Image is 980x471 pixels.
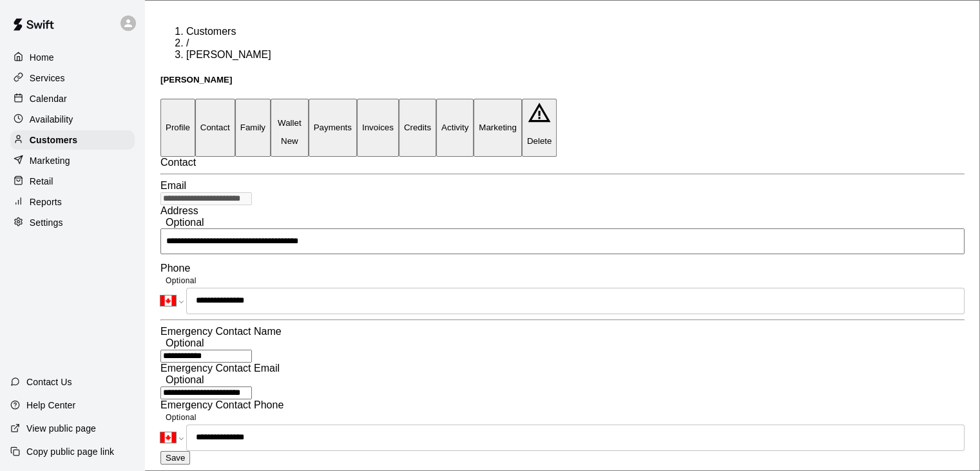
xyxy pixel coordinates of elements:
span: [PERSON_NAME] [186,49,271,60]
p: Customers [30,134,77,146]
a: Reports [10,192,135,212]
span: New [276,136,303,146]
a: Customers [10,130,135,150]
p: Contact Us [26,376,72,388]
button: Activity [436,99,474,156]
p: Calendar [30,92,67,105]
button: Contact [195,99,235,156]
span: Optional [166,276,197,285]
button: Family [235,99,271,156]
span: Optional [160,374,209,385]
p: Delete [527,136,552,146]
div: The email of an existing customer can only be changed by the customer themselves at https://book.... [160,192,965,205]
button: Marketing [474,99,522,156]
button: Payments [309,99,357,156]
p: Settings [30,216,63,229]
a: Availability [10,110,135,129]
span: Optional [160,337,209,348]
a: Calendar [10,89,135,108]
span: Optional [166,413,197,422]
li: / [186,37,965,49]
span: Optional [160,217,209,228]
button: Credits [399,99,436,156]
p: Copy public page link [26,445,114,458]
a: Home [10,48,135,67]
p: Wallet [276,118,303,128]
span: Email [160,180,186,191]
p: Home [30,51,54,64]
span: Emergency Contact Phone [160,399,283,410]
nav: breadcrumb [160,26,965,61]
span: Emergency Contact Email [160,363,280,374]
p: Availability [30,113,73,126]
button: Profile [160,99,195,156]
p: Reports [30,195,62,208]
button: Invoices [357,99,399,156]
h5: [PERSON_NAME] [160,75,965,85]
a: Retail [10,172,135,191]
a: Marketing [10,151,135,170]
span: Emergency Contact Name [160,326,282,337]
p: Help Center [26,399,75,412]
button: Save [160,451,190,465]
span: Phone [160,263,190,274]
span: Contact [160,157,196,168]
p: Retail [30,175,53,188]
p: Services [30,72,65,85]
a: Settings [10,213,135,232]
span: Address [160,205,198,216]
a: Customers [186,26,236,37]
p: Marketing [30,154,70,167]
p: View public page [26,422,96,435]
div: basic tabs example [160,99,965,156]
a: Services [10,68,135,88]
